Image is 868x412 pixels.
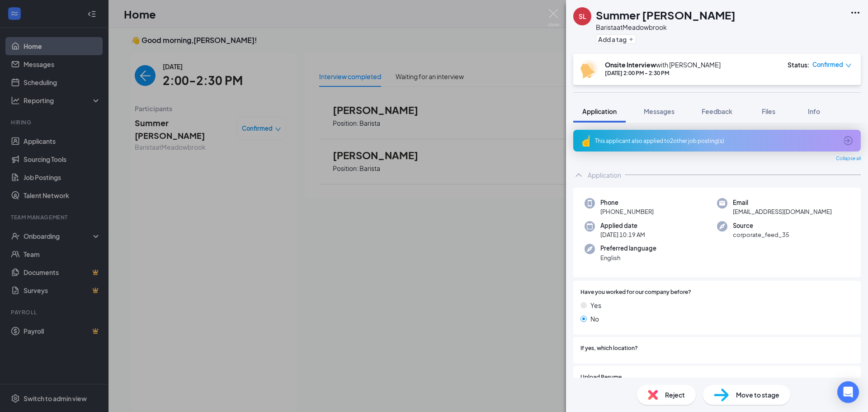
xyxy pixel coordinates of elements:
span: [EMAIL_ADDRESS][DOMAIN_NAME] [733,207,832,216]
svg: Plus [628,37,634,42]
span: Upload Resume [580,373,622,382]
span: down [845,62,852,69]
span: Reject [665,390,685,400]
span: [PHONE_NUMBER] [600,207,654,216]
span: English [600,253,656,262]
div: SL [579,12,586,21]
h1: Summer [PERSON_NAME] [596,7,736,23]
span: Email [733,198,832,207]
div: Barista at Meadowbrook [596,23,736,32]
svg: Ellipses [850,7,861,18]
span: Application [582,107,617,115]
b: Onsite Interview [605,61,656,69]
span: If yes, which location? [580,344,638,353]
span: Phone [600,198,654,207]
span: Source [733,221,789,230]
span: [DATE] 10:19 AM [600,230,645,239]
span: No [590,314,599,324]
div: with [PERSON_NAME] [605,60,721,69]
span: Yes [590,300,601,310]
span: Messages [644,107,675,115]
span: corporate_feed_35 [733,230,789,239]
div: Status : [788,60,810,69]
div: Open Intercom Messenger [837,381,859,403]
div: This applicant also applied to 2 other job posting(s) [595,137,837,145]
div: Application [588,170,621,180]
span: Info [808,107,820,115]
span: Have you worked for our company before? [580,288,691,297]
div: [DATE] 2:00 PM - 2:30 PM [605,69,721,77]
span: Feedback [702,107,732,115]
svg: ArrowCircle [843,135,854,146]
span: Collapse all [836,155,861,162]
span: Move to stage [736,390,779,400]
span: Confirmed [812,60,843,69]
svg: ChevronUp [573,170,584,180]
span: Applied date [600,221,645,230]
span: Files [762,107,775,115]
span: Preferred language [600,244,656,253]
button: PlusAdd a tag [596,34,636,44]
